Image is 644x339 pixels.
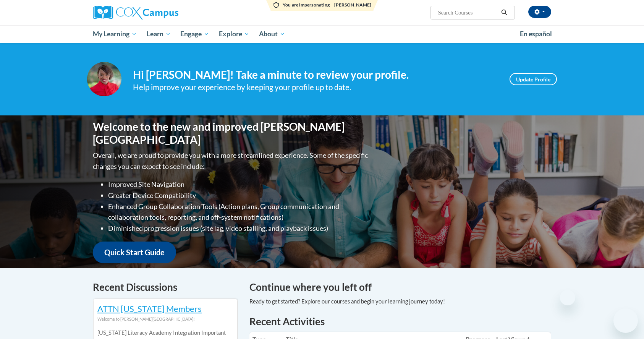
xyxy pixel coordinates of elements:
[93,242,176,263] a: Quick Start Guide
[214,25,254,43] a: Explore
[520,30,552,38] span: En español
[175,25,214,43] a: Engage
[437,8,498,17] input: Search Courses
[93,6,178,19] img: Cox Campus
[528,6,551,18] button: Account Settings
[108,223,370,234] li: Diminished progression issues (site lag, video stalling, and playback issues)
[249,315,551,328] h1: Recent Activities
[133,81,498,94] div: Help improve your experience by keeping your profile up to date.
[254,25,290,43] a: About
[249,280,551,295] h4: Continue where you left off
[93,29,137,39] span: My Learning
[147,29,171,39] span: Learn
[93,120,370,146] h1: Welcome to the new and improved [PERSON_NAME][GEOGRAPHIC_DATA]
[93,280,238,295] h4: Recent Discussions
[219,29,249,39] span: Explore
[613,308,638,333] iframe: Button to launch messaging window
[142,25,176,43] a: Learn
[93,150,370,172] p: Overall, we are proud to provide you with a more streamlined experience. Some of the specific cha...
[81,25,563,43] div: Main menu
[97,303,202,314] a: ATTN [US_STATE] Members
[560,290,575,305] iframe: Close message
[133,68,498,81] h4: Hi [PERSON_NAME]! Take a minute to review your profile.
[259,29,285,39] span: About
[515,26,557,42] a: En español
[87,62,121,96] img: Profile Image
[180,29,209,39] span: Engage
[498,8,510,17] button: Search
[108,201,370,223] li: Enhanced Group Collaboration Tools (Action plans, Group communication and collaboration tools, re...
[88,25,142,43] a: My Learning
[108,190,370,201] li: Greater Device Compatibility
[97,315,233,323] div: Welcome to [PERSON_NAME][GEOGRAPHIC_DATA]!
[510,73,557,85] a: Update Profile
[108,179,370,190] li: Improved Site Navigation
[93,6,238,19] a: Cox Campus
